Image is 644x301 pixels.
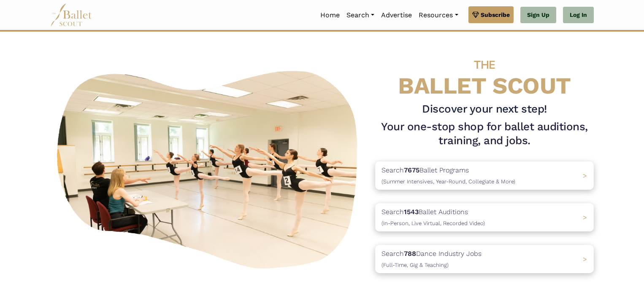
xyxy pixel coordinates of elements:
a: Search7675Ballet Programs(Summer Intensives, Year-Round, Collegiate & More)> [375,161,594,190]
a: Search [343,6,378,24]
span: THE [474,58,495,72]
span: (Full-Time, Gig & Teaching) [382,262,449,268]
span: > [583,213,587,221]
span: > [583,255,587,263]
span: > [583,172,587,180]
h4: BALLET SCOUT [375,48,594,99]
a: Advertise [378,6,415,24]
a: Search1543Ballet Auditions(In-Person, Live Virtual, Recorded Video) > [375,203,594,231]
span: (In-Person, Live Virtual, Recorded Video) [382,220,485,226]
span: (Summer Intensives, Year-Round, Collegiate & More) [382,178,515,185]
img: A group of ballerinas talking to each other in a ballet studio [50,62,368,274]
a: Sign Up [520,7,556,24]
a: Search788Dance Industry Jobs(Full-Time, Gig & Teaching) > [375,245,594,273]
a: Log In [563,7,594,24]
p: Search Dance Industry Jobs [382,248,482,270]
p: Search Ballet Programs [382,165,515,186]
p: Search Ballet Auditions [382,207,485,228]
h3: Discover your next step! [375,102,594,116]
b: 7675 [404,166,419,174]
span: Subscribe [481,10,510,19]
img: gem.svg [472,10,479,19]
a: Home [317,6,343,24]
b: 1543 [404,208,419,216]
b: 788 [404,250,416,258]
h1: Your one-stop shop for ballet auditions, training, and jobs. [375,120,594,148]
a: Resources [415,6,461,24]
a: Subscribe [468,6,514,23]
